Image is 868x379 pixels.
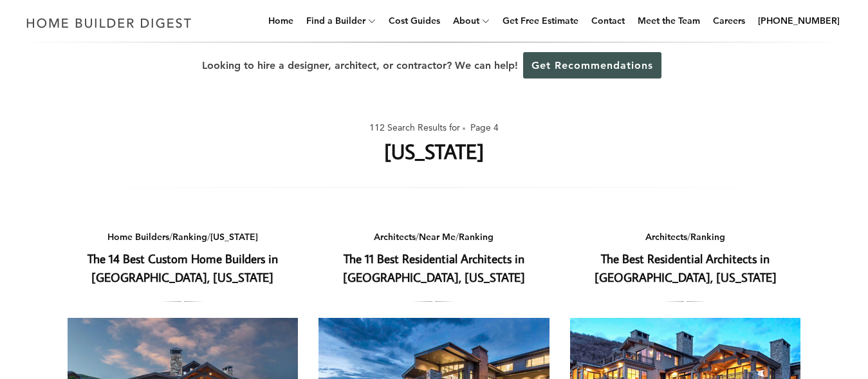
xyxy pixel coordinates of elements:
[68,229,299,245] div: / /
[595,250,777,285] a: The Best Residential Architects in [GEOGRAPHIC_DATA], [US_STATE]
[470,120,499,136] span: Page 4
[369,120,468,136] span: 112 Search Results for
[88,250,278,285] a: The 14 Best Custom Home Builders in [GEOGRAPHIC_DATA], [US_STATE]
[172,231,207,243] a: Ranking
[570,229,801,245] div: /
[21,10,198,35] img: Home Builder Digest
[419,231,456,243] a: Near Me
[459,231,494,243] a: Ranking
[690,231,725,243] a: Ranking
[343,250,525,285] a: The 11 Best Residential Architects in [GEOGRAPHIC_DATA], [US_STATE]
[210,231,258,243] a: [US_STATE]
[319,229,549,245] div: / /
[107,231,169,243] a: Home Builders
[374,231,416,243] a: Architects
[645,231,687,243] a: Architects
[523,52,661,79] a: Get Recommendations
[384,136,484,167] h1: [US_STATE]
